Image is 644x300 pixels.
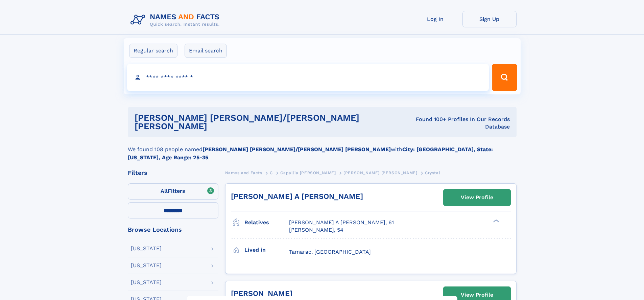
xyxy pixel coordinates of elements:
div: We found 108 people named with . [128,137,517,162]
span: [PERSON_NAME] [PERSON_NAME] [343,170,417,175]
div: Browse Locations [128,227,218,233]
input: search input [127,64,489,91]
label: Filters [128,183,218,200]
span: C [270,170,273,175]
a: Capallia [PERSON_NAME] [280,168,336,177]
a: [PERSON_NAME] A [PERSON_NAME] [231,192,363,201]
a: Log In [408,11,462,27]
span: All [161,188,168,194]
div: ❯ [492,219,500,223]
h3: Lived in [244,244,289,256]
div: [US_STATE] [131,280,162,285]
a: [PERSON_NAME] [231,289,292,298]
div: Found 100+ Profiles In Our Records Database [402,116,510,131]
a: Names and Facts [225,168,262,177]
div: [US_STATE] [131,263,162,268]
span: Capallia [PERSON_NAME] [280,170,336,175]
button: Search Button [492,64,517,91]
h3: Relatives [244,217,289,228]
label: Email search [185,44,227,58]
a: [PERSON_NAME] [PERSON_NAME] [343,168,417,177]
span: Crystal [425,170,440,175]
a: [PERSON_NAME] A [PERSON_NAME], 61 [289,219,394,226]
div: View Profile [461,190,493,205]
label: Regular search [129,44,177,58]
a: [PERSON_NAME], 54 [289,226,343,234]
a: Sign Up [462,11,517,27]
b: [PERSON_NAME] [PERSON_NAME]/[PERSON_NAME] [PERSON_NAME] [202,146,391,153]
a: View Profile [444,189,510,206]
div: Filters [128,170,218,176]
h1: [PERSON_NAME] [PERSON_NAME]/[PERSON_NAME] [PERSON_NAME] [135,114,402,131]
a: C [270,168,273,177]
img: Logo Names and Facts [128,11,225,29]
div: [US_STATE] [131,246,162,251]
b: City: [GEOGRAPHIC_DATA], State: [US_STATE], Age Range: 25-35 [128,146,493,161]
span: Tamarac, [GEOGRAPHIC_DATA] [289,249,371,255]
